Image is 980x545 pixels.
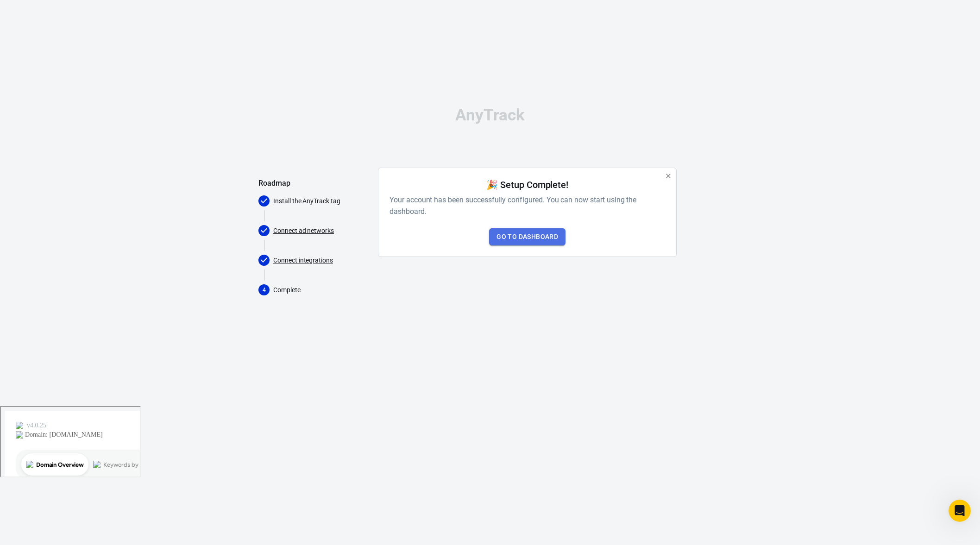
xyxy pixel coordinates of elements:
div: Keywords by Traffic [102,55,156,61]
a: Install the AnyTrack tag [273,196,340,206]
img: website_grey.svg [15,24,22,31]
a: Connect integrations [273,256,333,265]
h6: Your account has been successfully configured. You can now start using the dashboard. [389,194,665,217]
img: tab_domain_overview_orange.svg [25,54,32,61]
h5: Roadmap [258,179,371,188]
a: Connect ad networks [273,226,334,236]
div: v 4.0.25 [26,15,45,22]
p: Complete [273,285,371,295]
img: logo_orange.svg [15,15,22,22]
text: 4 [263,287,266,293]
img: tab_keywords_by_traffic_grey.svg [92,54,100,61]
div: AnyTrack [258,107,722,123]
h4: 🎉 Setup Complete! [486,179,568,190]
iframe: Intercom live chat [949,500,971,522]
a: Go to Dashboard [489,228,565,245]
div: Domain Overview [35,55,83,61]
div: Domain: [DOMAIN_NAME] [24,24,102,31]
